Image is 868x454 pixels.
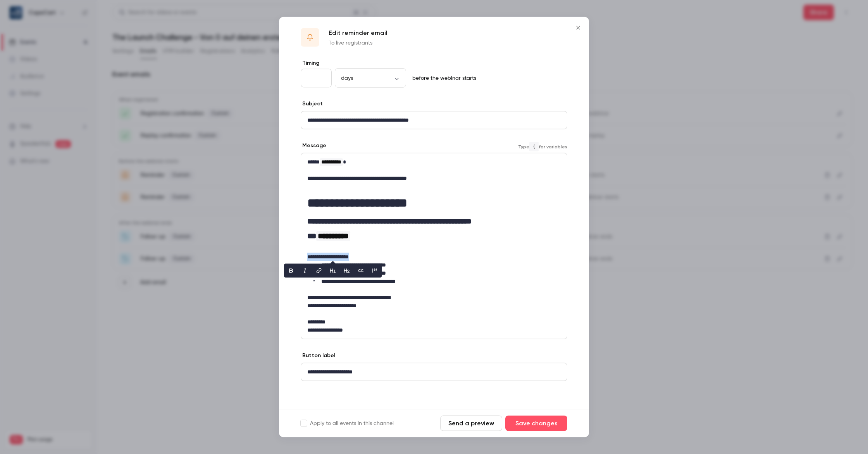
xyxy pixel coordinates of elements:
button: italic [299,264,311,277]
button: Save changes [505,416,567,431]
button: Close [570,20,586,36]
div: editor [301,112,567,129]
button: Send a preview [440,416,502,431]
label: Timing [301,59,567,67]
button: bold [285,264,297,277]
label: Subject [301,100,323,108]
label: Message [301,142,326,150]
label: Button label [301,352,335,359]
code: { [529,142,539,151]
p: Edit reminder email [329,28,387,38]
label: Apply to all events in this channel [301,420,394,427]
div: editor [301,363,567,381]
div: days [335,74,406,82]
button: link [313,264,325,277]
p: To live registrants [329,39,387,47]
span: Type for variables [518,142,567,151]
button: blockquote [369,264,381,277]
p: before the webinar starts [409,74,476,82]
div: editor [301,153,567,339]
